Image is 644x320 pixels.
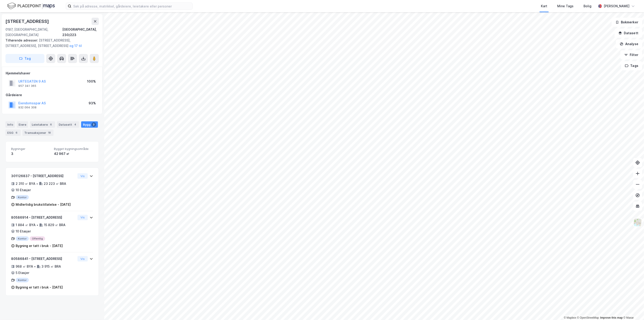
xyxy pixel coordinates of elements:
[77,215,88,220] button: Vis
[6,71,99,76] div: Hjemmelshaver
[600,316,623,319] a: Improve this map
[16,264,33,269] div: 968 ㎡ BYA
[5,38,95,49] div: [STREET_ADDRESS], [STREET_ADDRESS], [STREET_ADDRESS]
[16,285,63,290] div: Bygning er tatt i bruk - [DATE]
[41,264,61,269] div: 3 915 ㎡ BRA
[583,3,591,9] div: Bolig
[62,27,99,38] div: [GEOGRAPHIC_DATA], 230/223
[5,18,50,25] div: [STREET_ADDRESS]
[16,222,36,228] div: 1 884 ㎡ BYA
[36,182,38,186] div: •
[22,129,53,136] div: Transaksjoner
[557,3,574,9] div: Mine Tags
[615,29,642,38] button: Datasett
[5,121,15,128] div: Info
[541,3,547,9] div: Kart
[621,61,642,70] button: Tags
[16,202,71,207] div: Midlertidig brukstillatelse - [DATE]
[620,50,642,59] button: Filter
[49,122,53,127] div: 6
[44,222,65,228] div: 15 829 ㎡ BRA
[633,218,642,227] img: Z
[89,100,96,106] div: 93%
[16,243,63,249] div: Bygning er tatt i bruk - [DATE]
[18,106,36,109] div: 932 064 308
[18,84,36,88] div: 957 341 365
[5,27,62,38] div: 0187, [GEOGRAPHIC_DATA], [GEOGRAPHIC_DATA]
[5,38,39,42] span: Tilhørende adresser:
[71,3,192,10] input: Søk på adresse, matrikkel, gårdeiere, leietakere eller personer
[5,54,44,63] button: Tag
[16,181,35,186] div: 2 310 ㎡ BYA
[34,265,36,268] div: •
[16,187,31,193] div: 10 Etasjer
[11,215,76,220] div: 80586914 - [STREET_ADDRESS]
[11,173,76,179] div: 301126837 - [STREET_ADDRESS]
[7,2,55,10] img: logo.f888ab2527a4732fd821a326f86c7f29.svg
[616,39,642,49] button: Analyse
[621,298,644,320] iframe: Chat Widget
[6,92,99,98] div: Gårdeiere
[47,130,52,135] div: 18
[77,173,88,179] button: Vis
[604,3,629,9] div: [PERSON_NAME]
[54,147,93,151] span: Bygget bygningsområde
[44,181,66,186] div: 23 223 ㎡ BRA
[73,122,77,127] div: 4
[564,316,576,319] a: Mapbox
[16,270,29,276] div: 5 Etasjer
[16,229,31,234] div: 10 Etasjer
[81,121,98,128] div: Bygg
[612,18,642,27] button: Bokmerker
[87,79,96,84] div: 100%
[30,121,55,128] div: Leietakere
[577,316,599,319] a: OpenStreetMap
[57,121,79,128] div: Datasett
[11,147,50,151] span: Bygninger
[92,122,96,127] div: 3
[36,223,38,227] div: •
[5,129,21,136] div: ESG
[14,130,19,135] div: 6
[54,151,93,156] div: 42 967 ㎡
[17,121,28,128] div: Eiere
[11,151,50,156] div: 3
[77,256,88,261] button: Vis
[11,256,76,261] div: 80586841 - [STREET_ADDRESS]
